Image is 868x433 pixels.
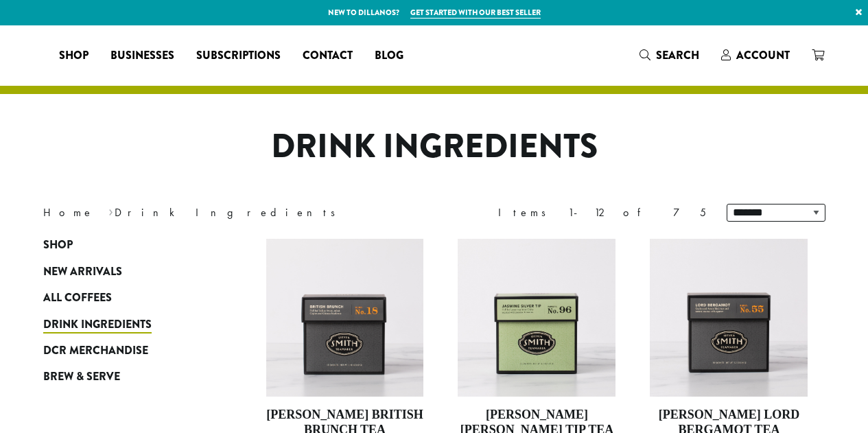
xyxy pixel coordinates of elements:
[43,204,414,221] nav: Breadcrumb
[43,342,148,360] span: DCR Merchandise
[43,290,112,307] span: All Coffees
[43,364,208,390] a: Brew & Serve
[43,338,208,364] a: DCR Merchandise
[48,45,99,67] a: Shop
[656,47,699,63] span: Search
[498,204,706,221] div: Items 1-12 of 75
[375,47,403,65] span: Blog
[108,200,113,221] span: ›
[303,47,353,65] span: Contact
[43,259,208,285] a: New Arrivals
[650,239,808,397] img: Lord-Bergamot-Signature-Black-Carton-2023-1.jpg
[110,47,174,65] span: Businesses
[266,239,423,397] img: British-Brunch-Signature-Black-Carton-2023-2.jpg
[458,239,615,397] img: Jasmine-Silver-Tip-Signature-Green-Carton-2023.jpg
[43,285,208,311] a: All Coffees
[43,237,73,254] span: Shop
[43,205,94,220] a: Home
[43,311,208,337] a: Drink Ingredients
[196,47,281,65] span: Subscriptions
[43,232,208,258] a: Shop
[33,127,836,167] h1: Drink Ingredients
[59,47,89,65] span: Shop
[410,7,541,19] a: Get started with our best seller
[43,264,122,281] span: New Arrivals
[736,47,790,63] span: Account
[43,368,120,386] span: Brew & Serve
[43,316,152,333] span: Drink Ingredients
[629,44,710,67] a: Search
